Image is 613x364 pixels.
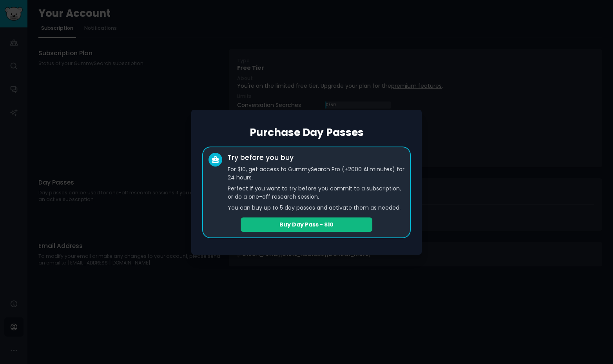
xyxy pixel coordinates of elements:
[241,217,372,232] button: Buy Day Pass - $10
[228,204,404,212] p: You can buy up to 5 day passes and activate them as needed.
[228,153,294,163] div: Try before you buy
[228,165,404,182] p: For $10, get access to GummySearch Pro (+2000 AI minutes) for 24 hours.
[228,185,404,201] p: Perfect if you want to try before you commit to a subscription, or do a one-off research session.
[202,126,411,139] h1: Purchase Day Passes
